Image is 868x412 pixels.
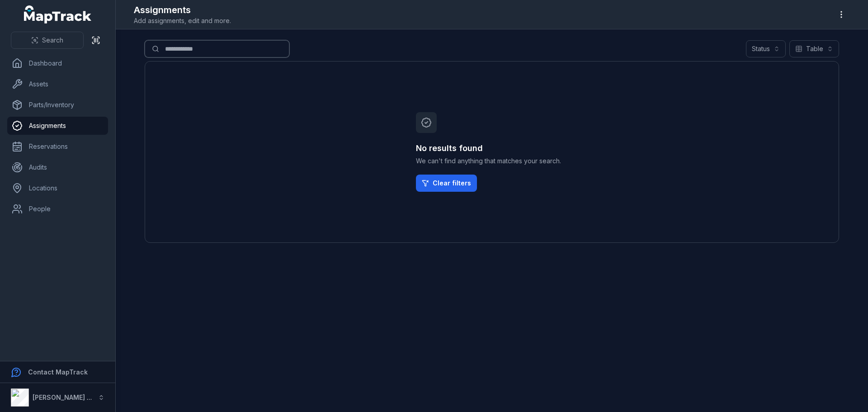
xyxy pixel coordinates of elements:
[7,158,108,176] a: Audits
[746,40,786,57] button: Status
[28,368,88,376] strong: Contact MapTrack
[416,175,477,192] a: Clear filters
[11,32,84,49] button: Search
[7,75,108,93] a: Assets
[7,54,108,72] a: Dashboard
[33,393,95,401] strong: [PERSON_NAME] Air
[134,4,231,16] h2: Assignments
[789,40,839,57] button: Table
[134,16,231,25] span: Add assignments, edit and more.
[7,117,108,135] a: Assignments
[7,137,108,156] a: Reservations
[416,142,568,155] h3: No results found
[7,96,108,114] a: Parts/Inventory
[7,179,108,197] a: Locations
[42,36,63,45] span: Search
[7,200,108,218] a: People
[416,156,568,166] span: We can't find anything that matches your search.
[24,5,92,24] a: MapTrack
